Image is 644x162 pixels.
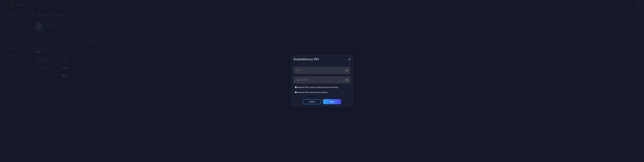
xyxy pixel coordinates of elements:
[294,76,350,84] input: Confirm Pin
[330,101,334,103] div: Save
[345,69,348,72] button: Pin
[297,91,328,94] label: Request PIN to open device settings
[303,99,321,104] button: Cancel
[309,101,315,103] div: Cancel
[294,67,350,74] input: Pin
[323,99,341,104] button: Save
[297,86,338,89] label: Request PIN to open content and device settings
[345,78,348,82] button: Confirm Pin
[294,58,347,61] div: Enable Device PIN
